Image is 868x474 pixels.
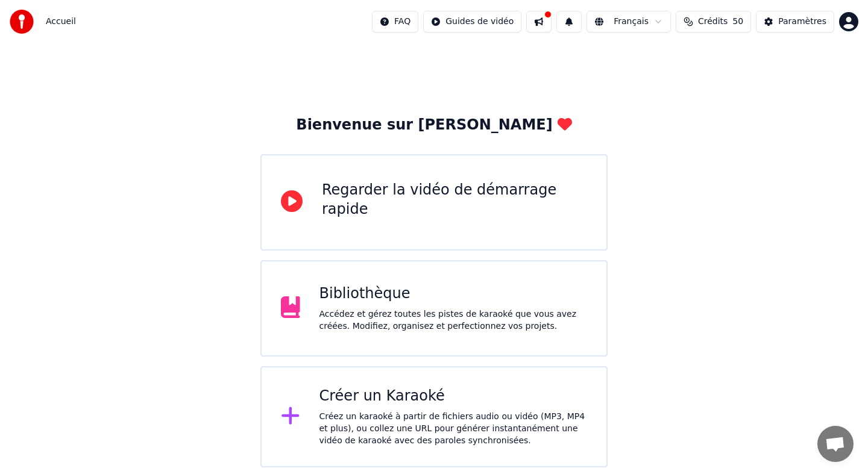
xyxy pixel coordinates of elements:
nav: breadcrumb [46,16,76,28]
button: Guides de vidéo [423,11,521,33]
span: Crédits [698,16,728,28]
div: Créez un karaoké à partir de fichiers audio ou vidéo (MP3, MP4 et plus), ou collez une URL pour g... [319,411,588,447]
button: Paramètres [756,11,834,33]
div: Paramètres [778,16,826,28]
button: Crédits50 [676,11,751,33]
div: Accédez et gérez toutes les pistes de karaoké que vous avez créées. Modifiez, organisez et perfec... [319,308,588,332]
span: Accueil [46,16,76,28]
div: Créer un Karaoké [319,387,588,406]
span: 50 [732,16,743,28]
a: Ouvrir le chat [817,426,854,462]
div: Regarder la vidéo de démarrage rapide [322,181,587,219]
img: youka [10,10,34,34]
button: FAQ [372,11,418,33]
div: Bibliothèque [319,284,588,304]
div: Bienvenue sur [PERSON_NAME] [296,116,571,135]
